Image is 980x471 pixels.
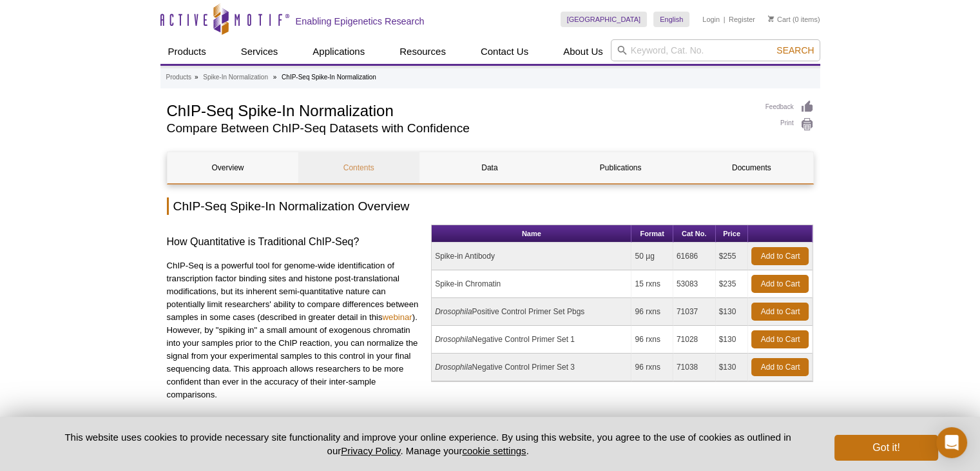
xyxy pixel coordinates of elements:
a: Publications [560,152,681,183]
a: Documents [691,152,812,183]
td: $130 [716,298,749,326]
a: Cart [768,15,791,24]
input: Keyword, Cat. No. [611,39,820,61]
a: Overview [168,152,289,183]
td: 50 µg [631,243,673,270]
th: Format [631,225,673,243]
h2: ChIP-Seq Spike-In Normalization Overview [167,197,814,215]
a: Add to Cart [751,247,809,265]
td: $130 [716,354,749,381]
a: Services [233,39,286,64]
a: [GEOGRAPHIC_DATA] [561,12,648,27]
a: Contact Us [473,39,536,64]
li: » [195,74,198,81]
td: 96 rxns [631,298,673,326]
a: Resources [392,39,454,64]
a: Add to Cart [751,358,809,376]
a: Contents [298,152,419,183]
h3: How Quantitative is Traditional ChIP-Seq? [167,234,422,250]
a: Data [429,152,550,183]
a: Print [765,117,814,132]
td: $235 [716,270,749,298]
a: Privacy Policy [341,445,400,456]
td: 61686 [673,243,716,270]
button: cookie settings [462,445,526,456]
a: Add to Cart [751,330,809,348]
th: Cat No. [673,225,716,243]
i: Drosophila [435,335,472,344]
a: Register [729,15,755,24]
td: Spike-in Chromatin [432,270,631,298]
a: Add to Cart [751,275,809,293]
div: Open Intercom Messenger [936,427,967,458]
i: Drosophila [435,363,472,372]
li: ChIP-Seq Spike-In Normalization [282,74,376,81]
a: Products [166,72,191,83]
td: 96 rxns [631,354,673,381]
h2: Enabling Epigenetics Research [296,15,425,27]
span: Search [776,45,814,55]
h1: ChIP-Seq Spike-In Normalization [167,100,753,119]
img: Your Cart [768,15,774,22]
a: About Us [555,39,611,64]
td: Positive Control Primer Set Pbgs [432,298,631,326]
li: | [724,12,725,27]
a: Feedback [765,100,814,114]
td: $255 [716,243,749,270]
i: Drosophila [435,307,472,316]
th: Price [716,225,749,243]
td: 71028 [673,326,716,354]
td: Negative Control Primer Set 3 [432,354,631,381]
a: webinar [382,312,412,322]
td: $130 [716,326,749,354]
td: 71037 [673,298,716,326]
td: Spike-in Antibody [432,243,631,270]
td: 53083 [673,270,716,298]
td: 96 rxns [631,326,673,354]
button: Search [773,45,818,56]
a: Spike-In Normalization [203,72,268,83]
li: » [273,74,277,81]
th: Name [432,225,631,243]
td: 71038 [673,354,716,381]
a: Add to Cart [751,303,809,321]
a: Login [702,15,720,24]
a: Applications [305,39,372,64]
button: Got it! [834,435,937,461]
li: (0 items) [768,12,820,27]
p: ChIP-Seq is a powerful tool for genome-wide identification of transcription factor binding sites ... [167,259,422,401]
h2: Compare Between ChIP-Seq Datasets with Confidence [167,123,753,134]
a: Products [160,39,214,64]
a: English [653,12,689,27]
td: Negative Control Primer Set 1 [432,326,631,354]
p: This website uses cookies to provide necessary site functionality and improve your online experie... [43,430,814,457]
td: 15 rxns [631,270,673,298]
